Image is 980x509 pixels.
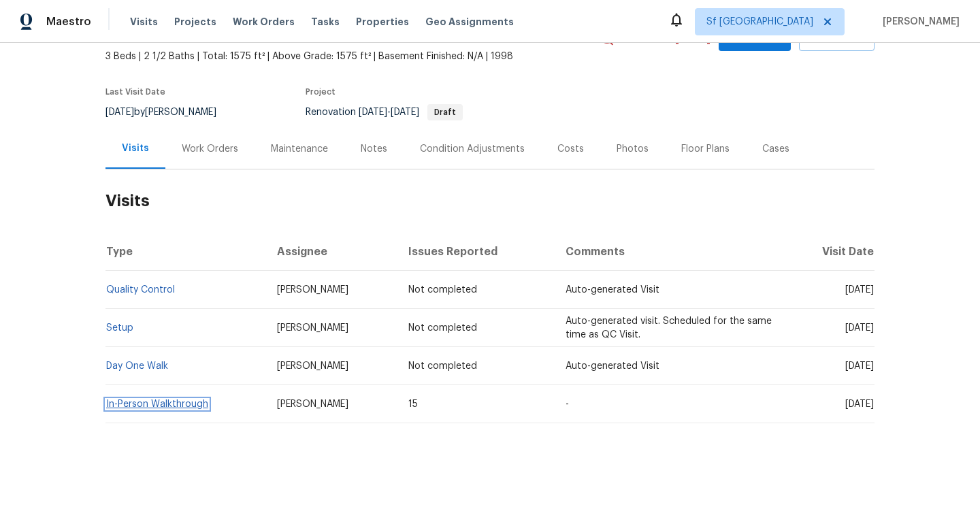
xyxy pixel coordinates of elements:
span: Draft [429,108,461,116]
span: [DATE] [359,108,387,117]
h2: Visits [105,169,875,233]
span: [PERSON_NAME] [277,285,348,295]
div: Condition Adjustments [420,142,525,156]
th: Visit Date [785,233,875,271]
span: Project [306,88,336,96]
div: Notes [361,142,387,156]
a: Quality Control [106,285,175,295]
span: Sf [GEOGRAPHIC_DATA] [706,15,813,29]
span: Renovation [306,108,463,117]
span: Not completed [408,285,477,295]
span: Last Visit Date [105,88,165,96]
span: [DATE] [105,108,134,117]
span: [PERSON_NAME] [277,361,348,371]
th: Comments [555,233,785,271]
a: In-Person Walkthrough [106,399,208,409]
div: Maintenance [271,142,328,156]
span: Not completed [408,323,477,333]
span: Work Orders [233,15,295,29]
span: Maestro [46,15,91,29]
div: Costs [557,142,584,156]
div: Floor Plans [681,142,730,156]
span: [DATE] [845,323,874,333]
span: Visits [130,15,158,29]
span: [PERSON_NAME] [277,323,348,333]
span: Auto-generated Visit [566,361,659,371]
th: Type [105,233,266,271]
span: 3 Beds | 2 1/2 Baths | Total: 1575 ft² | Above Grade: 1575 ft² | Basement Finished: N/A | 1998 [105,50,599,63]
div: Work Orders [182,142,238,156]
span: [PERSON_NAME] [877,15,960,29]
span: [DATE] [845,361,874,371]
span: [DATE] [391,108,419,117]
span: 15 [408,399,418,409]
a: Day One Walk [106,361,168,371]
span: Not completed [408,361,477,371]
span: Auto-generated Visit [566,285,659,295]
span: [DATE] [845,399,874,409]
div: Visits [122,142,149,155]
span: Geo Assignments [425,15,514,29]
span: [PERSON_NAME] [277,399,348,409]
span: Properties [356,15,409,29]
span: Projects [174,15,216,29]
div: Photos [617,142,649,156]
span: - [359,108,419,117]
th: Issues Reported [397,233,554,271]
div: by [PERSON_NAME] [105,104,233,120]
span: [DATE] [845,285,874,295]
th: Assignee [266,233,398,271]
a: Setup [106,323,133,333]
span: Tasks [311,17,340,27]
span: Auto-generated visit. Scheduled for the same time as QC Visit. [566,316,772,340]
span: - [566,399,569,409]
div: Cases [762,142,789,156]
